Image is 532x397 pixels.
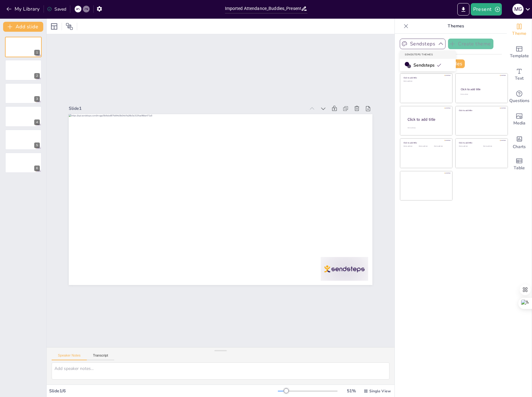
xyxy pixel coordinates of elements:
div: 1 [5,37,42,57]
span: Template [510,53,529,59]
div: Add charts and graphs [507,131,532,153]
div: Click to add title [459,142,503,144]
span: Table [514,165,525,171]
div: Add ready made slides [507,41,532,63]
div: 2 [5,60,42,80]
div: Click to add text [483,146,503,147]
div: M G [512,4,524,15]
button: Speaker Notes [52,353,87,360]
span: Theme [512,30,526,37]
div: Click to add text [419,146,433,147]
div: 2 [34,73,40,79]
input: Insert title [225,4,301,13]
button: My Library [5,4,42,14]
div: Click to add text [404,146,418,147]
div: Click to add text [459,146,478,147]
div: 4 [5,106,42,127]
button: Export to PowerPoint [457,3,469,16]
span: Position [66,23,73,30]
div: Saved [47,6,66,12]
p: Themes [411,19,501,34]
div: Click to add title [408,117,447,122]
div: 3 [5,83,42,104]
span: Charts [513,143,526,150]
div: Click to add title [459,109,503,111]
div: 5 [5,129,42,150]
div: 5 [34,142,40,148]
span: Media [513,120,525,127]
div: Get real-time input from your audience [507,86,532,108]
div: 1 [34,50,40,55]
span: Questions [509,97,530,104]
div: Click to add title [461,87,502,91]
div: Sendsteps Themes [400,50,456,59]
div: Add images, graphics, shapes or video [507,108,532,131]
div: 6 [34,166,40,171]
div: 3 [34,96,40,102]
span: Single View [369,389,391,394]
div: 51 % [344,388,359,394]
div: Add a table [507,153,532,175]
button: Sendsteps [400,39,446,49]
div: Click to add title [404,77,448,79]
div: Click to add title [404,142,448,144]
div: Add text boxes [507,63,532,86]
span: Sendsteps [413,62,441,68]
button: M G [512,3,524,16]
div: Click to add text [460,94,502,95]
div: 4 [34,119,40,125]
div: Click to add text [404,81,448,82]
div: Change the overall theme [507,19,532,41]
div: Click to add body [408,127,447,129]
button: Present [471,3,502,16]
div: 6 [5,152,42,173]
div: Click to add text [434,146,448,147]
div: Slide 1 [69,105,305,111]
div: Layout [49,21,59,31]
button: Transcript [87,353,114,360]
div: Slide 1 / 6 [49,388,278,394]
button: Create theme [448,39,493,49]
span: Text [515,75,524,82]
button: Add slide [3,22,43,32]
